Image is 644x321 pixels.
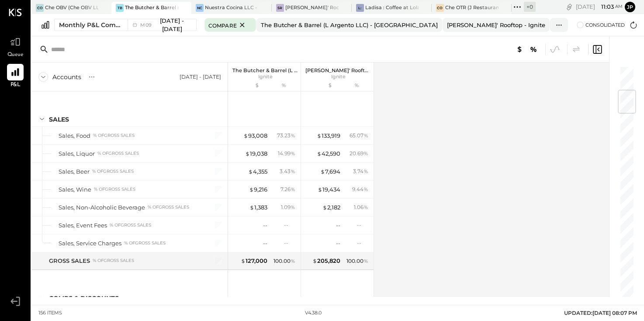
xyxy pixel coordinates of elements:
[336,221,340,230] div: --
[258,73,273,80] span: Ignite
[354,203,368,211] div: 1.06
[291,167,295,174] span: %
[59,221,107,230] div: Sales, Event Fees
[261,21,438,29] div: The Butcher & Barrel (L Argento LLC) - [GEOGRAPHIC_DATA]
[281,203,295,211] div: 1.09
[59,203,145,212] div: Sales, Non-Alcoholic Beverage
[353,167,368,175] div: 3.74
[312,257,317,264] span: $
[59,239,121,248] div: Sales, Service Charges
[241,257,267,265] div: 127,000
[256,18,442,32] button: The Butcher & Barrel (L Argento LLC) - [GEOGRAPHIC_DATA]
[318,185,340,194] div: 19,434
[364,185,368,192] span: %
[274,257,295,265] div: 100.00
[365,4,419,11] div: Ladisa : Coffee at Lola's
[124,240,166,246] div: % of GROSS SALES
[0,64,30,89] a: P&L
[291,185,295,192] span: %
[356,4,364,12] div: L:
[524,2,536,12] div: + 0
[249,185,267,194] div: 9,216
[291,257,295,264] span: %
[38,310,62,317] div: 156 items
[357,239,368,247] div: --
[36,4,44,12] div: CO
[305,82,340,89] div: $
[49,115,69,124] div: SALES
[291,150,295,157] span: %
[350,150,368,157] div: 20.69
[285,4,339,11] div: [PERSON_NAME]' Rooftop - Ignite
[248,167,267,176] div: 4,355
[245,150,267,158] div: 19,038
[241,257,246,264] span: $
[93,258,134,264] div: % of GROSS SALES
[92,168,134,174] div: % of GROSS SALES
[52,73,81,81] div: Accounts
[54,19,197,31] button: Monthly P&L Comparison M09[DATE] - [DATE]
[305,310,322,317] div: v 4.38.0
[445,4,499,11] div: Che OTR (J Restaurant LLC) - Ignite
[7,51,24,59] span: Queue
[263,239,267,248] div: --
[208,21,237,29] span: Compare
[320,168,325,175] span: $
[352,185,368,193] div: 9.44
[205,4,258,11] div: Nuestra Cocina LLC - [GEOGRAPHIC_DATA]
[343,82,371,89] div: %
[625,2,635,12] button: jp
[280,185,295,193] div: 7.26
[364,167,368,174] span: %
[248,168,253,175] span: $
[232,67,298,73] p: The Butcher & Barrel (L Argento LLC)
[276,4,284,12] div: SR
[59,185,91,194] div: Sales, Wine
[322,203,340,212] div: 2,182
[284,239,295,247] div: --
[243,132,248,139] span: $
[0,34,30,59] a: Queue
[249,204,254,211] span: $
[94,186,135,192] div: % of GROSS SALES
[110,222,151,228] div: % of GROSS SALES
[49,294,119,303] div: Comps & Discounts
[45,4,98,11] div: Che OBV (Che OBV LLC) - Ignite
[278,150,295,157] div: 14.99
[116,4,124,12] div: TB
[232,82,267,89] div: $
[350,132,368,140] div: 65.07
[140,23,154,28] span: M09
[615,3,623,10] span: am
[364,203,368,210] span: %
[59,21,122,29] div: Monthly P&L Comparison
[317,150,340,158] div: 42,590
[243,132,267,140] div: 93,008
[364,150,368,157] span: %
[59,167,90,176] div: Sales, Beer
[280,167,295,175] div: 3.43
[263,221,267,230] div: --
[320,167,340,176] div: 7,694
[564,310,637,316] span: UPDATED: [DATE] 08:07 PM
[125,4,178,11] div: The Butcher & Barrel (L Argento LLC) - [GEOGRAPHIC_DATA]
[364,257,368,264] span: %
[346,257,368,265] div: 100.00
[180,73,221,80] div: [DATE] - [DATE]
[357,221,368,229] div: --
[318,186,322,193] span: $
[59,150,95,158] div: Sales, Liquor
[317,132,340,140] div: 133,919
[305,67,371,73] p: [PERSON_NAME]' Rooftop
[317,132,322,139] span: $
[447,21,545,29] div: [PERSON_NAME]' Rooftop - Ignite
[284,221,295,229] div: --
[336,239,340,248] div: --
[93,133,135,139] div: % of GROSS SALES
[49,257,90,265] div: GROSS SALES
[322,204,327,211] span: $
[270,82,298,89] div: %
[317,150,322,157] span: $
[196,4,204,12] div: NC
[364,132,368,139] span: %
